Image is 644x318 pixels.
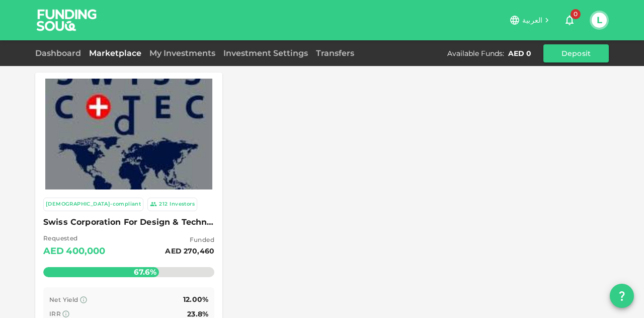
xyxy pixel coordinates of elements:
button: 0 [559,10,580,30]
div: [DEMOGRAPHIC_DATA]-compliant [46,200,141,209]
span: 0 [571,9,581,19]
a: Investment Settings [219,48,312,58]
span: Funded [165,235,214,245]
a: Transfers [312,48,358,58]
span: Net Yield [49,296,78,303]
button: L [592,13,607,28]
span: 12.00% [183,295,208,304]
span: Requested [43,233,106,243]
button: Deposit [543,44,609,62]
span: العربية [522,16,542,25]
span: IRR [49,310,61,317]
div: Available Funds : [447,48,504,58]
div: 212 [159,200,168,209]
img: Marketplace Logo [45,50,212,218]
div: AED 0 [508,48,531,58]
div: Investors [170,200,195,209]
a: Dashboard [35,48,85,58]
span: Swiss Corporation For Design & Technology Trading LLC [43,215,214,229]
a: Marketplace [85,48,145,58]
a: My Investments [145,48,219,58]
button: question [610,284,634,308]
